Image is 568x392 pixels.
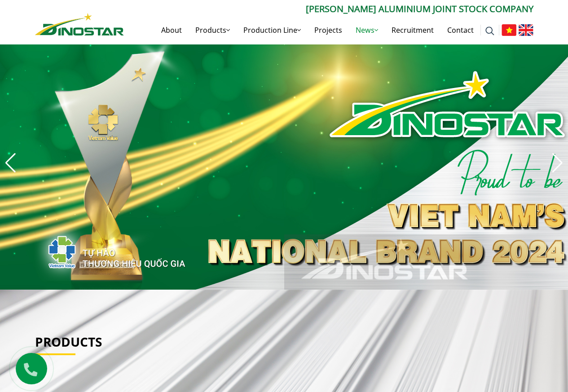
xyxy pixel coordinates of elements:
[4,153,17,173] div: Previous slide
[551,153,564,173] div: Next slide
[35,13,124,35] img: Nhôm Dinostar
[385,16,440,44] a: Recruitment
[440,16,480,44] a: Contact
[124,2,533,16] p: [PERSON_NAME] Aluminium Joint Stock Company
[485,26,494,35] img: search
[189,16,237,44] a: Products
[502,24,516,36] img: Tiếng Việt
[349,16,385,44] a: News
[237,16,308,44] a: Production Line
[519,24,533,36] img: English
[35,333,102,350] a: Products
[308,16,349,44] a: Projects
[35,11,124,35] a: Nhôm Dinostar
[154,16,189,44] a: About
[22,220,187,281] img: thqg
